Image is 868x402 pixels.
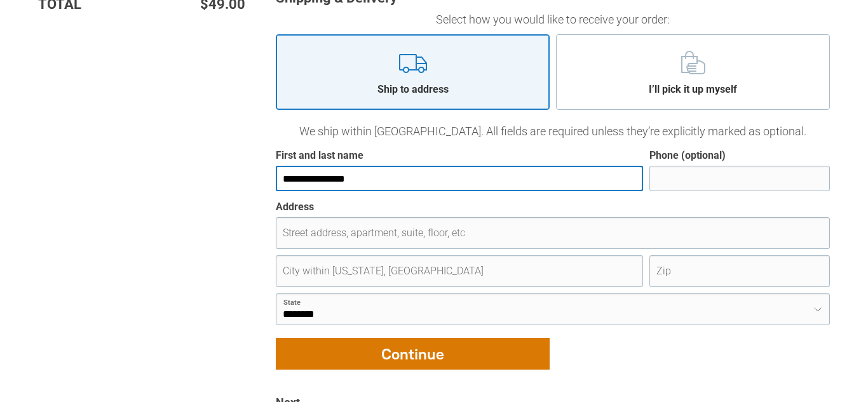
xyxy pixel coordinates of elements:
div: Ship to address [368,83,458,97]
button: Continue [276,338,550,370]
input: Street address, apartment, suite, floor, etc [276,217,830,249]
div: Phone (optional) [649,149,726,163]
div: Address [276,201,314,214]
input: Zip [649,255,830,287]
span: All fields are required unless they’re explicitly marked as optional. [486,124,806,138]
input: City within Colorado, United States [276,255,643,287]
div: First and last name [276,149,363,163]
p: We ship within [GEOGRAPHIC_DATA]. [276,123,830,140]
div: I’ll pick it up myself [639,83,747,97]
p: Select how you would like to receive your order: [276,11,830,28]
